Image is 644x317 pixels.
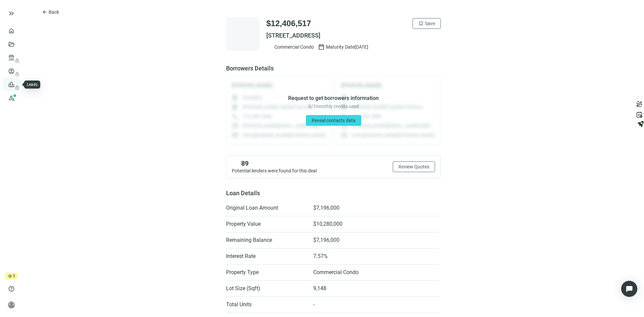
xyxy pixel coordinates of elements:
button: Review Quotes [393,161,435,172]
span: bookmark [418,21,424,26]
span: calendar_today [318,44,325,50]
span: $7,196,000 [313,205,339,211]
span: Reveal contacts data [312,118,356,123]
span: Borrowers Details [226,64,441,72]
span: Property Type [226,269,307,276]
div: Open Intercom Messenger [621,281,637,297]
span: [STREET_ADDRESS] [266,32,441,40]
span: Review Quotes [398,164,429,169]
span: - [313,301,315,308]
span: Lot Size (Sqft) [226,285,307,292]
span: Remaining Balance [226,237,307,244]
button: keyboard_double_arrow_right [7,9,15,17]
span: Property Value [226,221,307,227]
span: Total Units [226,301,307,308]
span: $12,406,517 [266,18,311,29]
span: help [8,285,15,292]
span: Maturity Date [DATE] [326,44,368,50]
span: $10,280,000 [313,221,342,227]
span: Original Loan Amount [226,205,307,211]
span: Back [49,9,59,15]
span: Potential lenders were found for this deal [232,168,317,173]
span: 0 / 7 monthly credits used [308,103,359,110]
span: 89 [241,159,249,167]
span: Commercial Condo [313,269,359,276]
span: Loan Details [226,190,260,197]
button: arrow_backBack [36,7,65,17]
span: person [8,302,15,308]
button: Reveal contacts data [306,115,361,126]
span: 7.57% [313,253,328,260]
span: 9,148 [313,285,326,292]
span: Commercial Condo [274,44,314,50]
span: Interest Rate [226,253,307,260]
span: $7,196,000 [313,237,339,244]
span: arrow_back [42,9,47,15]
span: crown [8,274,12,278]
span: 3 [13,273,15,279]
span: Request to get borrowers information [288,95,379,102]
button: bookmarkSave [413,18,441,29]
span: Save [425,21,435,26]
